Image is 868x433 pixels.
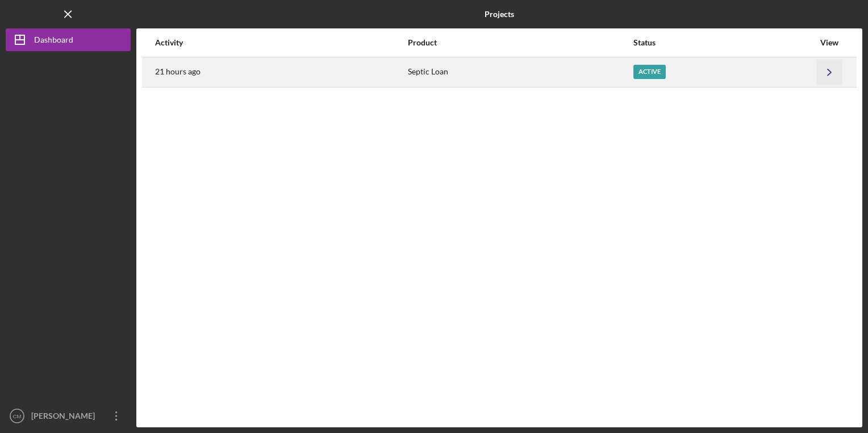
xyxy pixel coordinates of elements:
[633,38,814,47] div: Status
[6,405,131,427] button: CM[PERSON_NAME]
[28,405,102,430] div: [PERSON_NAME]
[6,28,131,51] button: Dashboard
[815,38,844,47] div: View
[155,38,407,47] div: Activity
[34,28,73,54] div: Dashboard
[485,10,514,19] b: Projects
[408,38,632,47] div: Product
[155,67,201,76] time: 2025-09-03 18:44
[408,58,632,86] div: Septic Loan
[633,65,666,79] div: Active
[13,413,22,419] text: CM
